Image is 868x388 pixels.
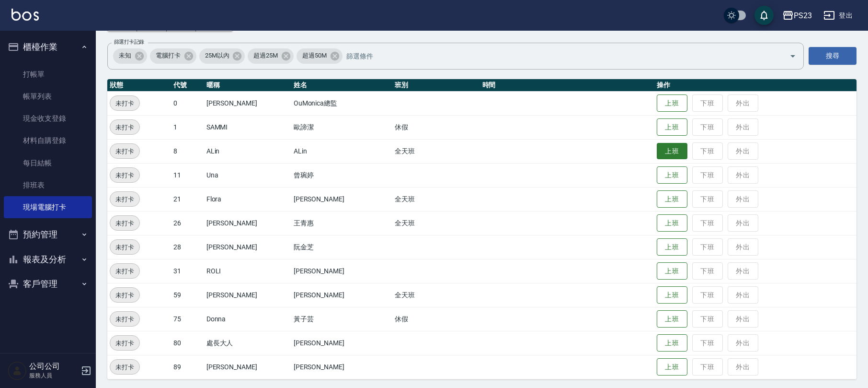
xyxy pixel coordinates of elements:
[291,91,393,115] td: OuMonica總監
[110,98,139,108] span: 未打卡
[657,334,687,352] button: 上班
[110,122,139,132] span: 未打卡
[110,218,139,228] span: 未打卡
[204,283,291,307] td: [PERSON_NAME]
[110,194,139,204] span: 未打卡
[657,310,687,328] button: 上班
[110,242,139,252] span: 未打卡
[392,115,480,139] td: 休假
[291,211,393,235] td: 王青惠
[291,79,393,92] th: 姓名
[150,48,196,64] div: 電腦打卡
[110,290,139,300] span: 未打卡
[199,51,235,60] span: 25M以內
[4,35,92,59] button: 櫃檯作業
[344,47,773,64] input: 篩選條件
[204,259,291,283] td: ROLI
[150,51,186,60] span: 電腦打卡
[392,79,480,92] th: 班別
[171,283,204,307] td: 59
[657,190,687,208] button: 上班
[11,9,39,21] img: Logo
[171,91,204,115] td: 0
[171,115,204,139] td: 1
[297,51,332,60] span: 超過50M
[110,266,139,276] span: 未打卡
[204,355,291,379] td: [PERSON_NAME]
[204,331,291,355] td: 處長大人
[204,79,291,92] th: 暱稱
[204,307,291,331] td: Donna
[248,48,294,64] div: 超過25M
[110,314,139,324] span: 未打卡
[291,259,393,283] td: [PERSON_NAME]
[113,51,137,60] span: 未知
[29,362,78,371] h5: 公司公司
[171,211,204,235] td: 26
[392,139,480,163] td: 全天班
[204,235,291,259] td: [PERSON_NAME]
[291,235,393,259] td: 阮金芝
[171,79,204,92] th: 代號
[204,187,291,211] td: Flora
[657,166,687,184] button: 上班
[392,307,480,331] td: 休假
[657,358,687,376] button: 上班
[657,143,687,160] button: 上班
[291,115,393,139] td: 歐諦潔
[291,163,393,187] td: 曾琬婷
[291,283,393,307] td: [PERSON_NAME]
[820,7,857,24] button: 登出
[171,259,204,283] td: 31
[204,91,291,115] td: [PERSON_NAME]
[114,38,144,46] label: 篩選打卡記錄
[4,107,92,129] a: 現金收支登錄
[110,146,139,156] span: 未打卡
[4,222,92,247] button: 預約管理
[107,79,171,92] th: 狀態
[199,48,245,64] div: 25M以內
[291,307,393,331] td: 黃子芸
[110,338,139,348] span: 未打卡
[392,283,480,307] td: 全天班
[4,85,92,107] a: 帳單列表
[8,361,27,380] img: Person
[297,48,343,64] div: 超過50M
[809,47,857,65] button: 搜尋
[110,362,139,372] span: 未打卡
[657,94,687,112] button: 上班
[4,271,92,296] button: 客戶管理
[4,129,92,152] a: 材料自購登錄
[4,196,92,218] a: 現場電腦打卡
[291,355,393,379] td: [PERSON_NAME]
[110,170,139,180] span: 未打卡
[657,238,687,256] button: 上班
[4,247,92,272] button: 報表及分析
[291,139,393,163] td: ALin
[4,174,92,196] a: 排班表
[291,187,393,211] td: [PERSON_NAME]
[785,48,800,64] button: Open
[657,286,687,304] button: 上班
[171,307,204,331] td: 75
[204,139,291,163] td: ALin
[794,10,812,22] div: PS23
[657,214,687,232] button: 上班
[480,79,654,92] th: 時間
[29,371,78,380] p: 服務人員
[171,331,204,355] td: 80
[171,139,204,163] td: 8
[754,6,774,25] button: save
[248,51,284,60] span: 超過25M
[204,211,291,235] td: [PERSON_NAME]
[4,152,92,174] a: 每日結帳
[171,187,204,211] td: 21
[657,118,687,136] button: 上班
[392,187,480,211] td: 全天班
[204,115,291,139] td: SAMMI
[171,163,204,187] td: 11
[654,79,857,92] th: 操作
[113,48,147,64] div: 未知
[778,6,816,25] button: PS23
[291,331,393,355] td: [PERSON_NAME]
